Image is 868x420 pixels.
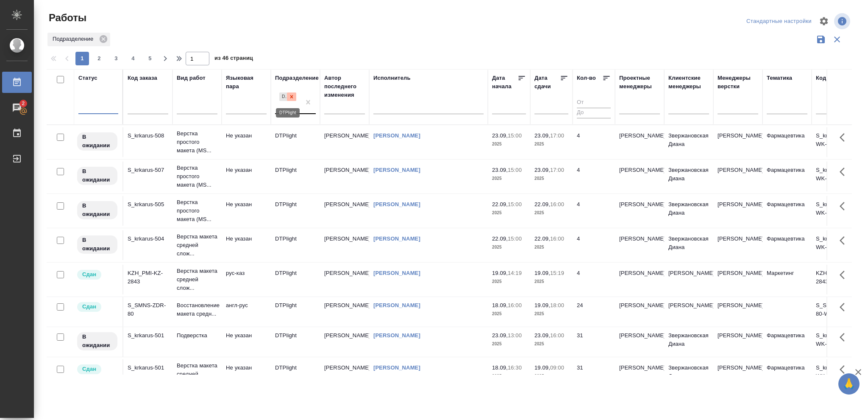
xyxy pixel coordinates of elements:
td: [PERSON_NAME] [664,297,713,327]
p: 18.09, [492,302,508,308]
div: DTPlight [279,92,287,101]
p: [PERSON_NAME] [718,200,758,209]
button: Здесь прячутся важные кнопки [835,230,855,251]
td: [PERSON_NAME] [615,230,664,260]
div: S_krkarus-505 [128,200,168,209]
p: 15:00 [508,167,522,173]
input: До [577,108,611,118]
p: 18.09, [492,364,508,371]
p: Верстка макета средней слож... [177,361,217,387]
div: Исполнитель назначен, приступать к работе пока рано [76,166,118,186]
p: 19.09, [534,302,550,308]
p: 2025 [492,209,526,217]
p: [PERSON_NAME] [718,166,758,174]
td: S_krkarus-504-WK-007 [812,230,861,260]
div: Исполнитель назначен, приступать к работе пока рано [76,200,118,220]
p: В ожидании [82,333,112,350]
p: 23.09, [534,132,550,139]
div: Дата начала [492,74,517,91]
td: DTPlight [271,230,320,260]
div: Менеджер проверил работу исполнителя, передает ее на следующий этап [76,269,118,280]
input: От [577,98,611,108]
p: Верстка макета средней слож... [177,232,217,258]
p: 2025 [492,243,526,252]
button: Здесь прячутся важные кнопки [835,196,855,216]
td: [PERSON_NAME] [615,359,664,389]
td: Не указан [222,327,271,357]
button: Здесь прячутся важные кнопки [835,297,855,317]
td: Звержановская Диана [664,127,713,157]
p: В ожидании [82,202,112,218]
td: DTPlight [271,359,320,389]
td: [PERSON_NAME] [320,162,369,191]
p: [PERSON_NAME] [718,301,758,310]
button: 4 [126,52,140,65]
p: 23.09, [492,332,508,339]
p: Фармацевтика [767,200,807,209]
p: Сдан [82,302,96,311]
p: 09:00 [550,364,564,371]
p: Восстановление макета средн... [177,301,217,318]
p: 23.09, [534,332,550,339]
td: Не указан [222,196,271,226]
button: 3 [109,52,123,65]
p: Верстка простого макета (MS... [177,198,217,224]
p: В ожидании [82,236,112,253]
td: KZH_PMI-KZ-2843-WK-007 [812,265,861,294]
td: англ-рус [222,297,271,327]
td: DTPlight [271,265,320,294]
p: Фармацевтика [767,132,807,140]
p: 2025 [534,372,568,381]
td: 4 [573,265,615,294]
td: 4 [573,127,615,157]
td: Не указан [222,230,271,260]
td: Звержановская Диана [664,162,713,191]
div: S_krkarus-507 [128,166,168,174]
p: 23.09, [492,132,508,139]
td: [PERSON_NAME] [615,265,664,294]
td: [PERSON_NAME] [615,162,664,191]
p: 2025 [534,174,568,183]
a: 2 [2,97,32,118]
p: 2025 [492,372,526,381]
div: Исполнитель назначен, приступать к работе пока рано [76,331,118,351]
p: 17:00 [550,167,564,173]
a: [PERSON_NAME] [373,235,420,242]
a: [PERSON_NAME] [373,201,420,207]
td: [PERSON_NAME] [615,127,664,157]
p: 2025 [492,277,526,286]
td: [PERSON_NAME] [320,327,369,357]
td: [PERSON_NAME] [615,196,664,226]
span: из 46 страниц [214,53,253,65]
td: рус-каз [222,265,271,294]
a: [PERSON_NAME] [373,302,420,308]
div: Исполнитель [373,74,411,82]
td: DTPlight [271,297,320,327]
td: Звержановская Диана [664,327,713,357]
a: [PERSON_NAME] [373,132,420,139]
p: 23.09, [492,167,508,173]
td: Не указан [222,127,271,157]
div: Дата сдачи [534,74,560,91]
div: Тематика [767,74,792,82]
p: В ожидании [82,133,112,150]
p: 22.09, [534,235,550,242]
span: 5 [143,54,157,63]
td: 31 [573,359,615,389]
td: [PERSON_NAME] [320,230,369,260]
td: 4 [573,162,615,191]
a: [PERSON_NAME] [373,270,420,276]
div: Подразделение [47,33,110,46]
td: S_krkarus-505-WK-006 [812,196,861,226]
p: 14:19 [508,270,522,276]
span: Работы [47,11,86,25]
td: [PERSON_NAME] [320,297,369,327]
span: 2 [17,99,30,108]
p: 16:00 [550,332,564,339]
td: Звержановская Диана [664,196,713,226]
button: Здесь прячутся важные кнопки [835,265,855,285]
div: S_krkarus-501 [128,331,168,340]
p: Маркетинг [767,269,807,277]
td: 31 [573,327,615,357]
span: 4 [126,54,140,63]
